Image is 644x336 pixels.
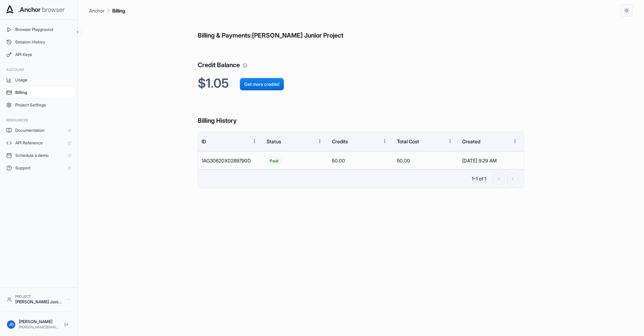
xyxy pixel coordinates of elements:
[15,77,71,83] span: Usage
[3,125,75,136] a: Documentation
[378,135,391,147] button: Menu
[15,299,63,305] div: [PERSON_NAME] Junior Project
[18,5,41,15] span: .Anchor
[198,102,524,126] h6: Billing History
[472,175,486,182] p: 1–1 of 1
[42,5,65,15] span: browser
[15,153,64,158] span: Schedule a demo
[15,27,71,32] span: Browser Playground
[236,135,248,147] button: Sort
[444,135,456,147] button: Menu
[3,137,75,149] a: API Reference
[6,67,71,72] h3: Account
[198,46,524,70] h6: Credit Balance
[3,24,75,35] button: Browser Playground
[4,4,15,15] img: Anchor Icon
[397,138,419,144] div: Total Cost
[198,76,524,91] h2: $1.05
[19,325,59,330] div: [PERSON_NAME][EMAIL_ADDRESS][DOMAIN_NAME]
[3,74,75,86] button: Usage
[462,152,520,169] div: [DATE] 9:29 AM
[73,28,82,36] button: Collapse sidebar
[496,135,509,147] button: Sort
[462,138,480,144] div: Created
[3,49,75,60] button: API Keys
[509,135,521,147] button: Menu
[3,87,75,98] button: Billing
[112,7,125,14] p: Billing
[393,151,458,169] div: 50.00
[301,135,313,147] button: Sort
[6,118,71,123] h3: Resources
[198,17,524,41] h6: Billing & Payments: [PERSON_NAME] Junior Project
[366,135,378,147] button: Sort
[3,150,75,161] a: Schedule a demo
[328,151,393,169] div: 50.00
[313,135,326,147] button: Menu
[267,152,281,170] span: Paid
[202,138,206,144] div: ID
[15,39,71,45] span: Session History
[15,165,64,171] span: Support
[3,162,75,174] a: Support
[332,138,348,144] div: Credits
[15,294,63,299] div: Project
[248,135,261,147] button: Menu
[267,138,281,144] div: Status
[15,52,71,57] span: API Keys
[15,102,71,108] span: Project Settings
[89,7,125,14] nav: breadcrumb
[198,151,263,169] div: 1AG30620X0289790D
[431,135,444,147] button: Sort
[15,128,64,133] span: Documentation
[240,78,284,90] button: Get more credits!
[3,291,74,307] button: Project[PERSON_NAME] Junior Project
[15,90,71,95] span: Billing
[9,322,14,327] span: JD
[62,320,71,329] button: Logout
[89,7,105,14] p: Anchor
[243,63,247,68] svg: Your credit balance will be consumed as you use the API. Visit the usage page to view a breakdown...
[3,37,75,48] button: Session History
[19,319,59,325] div: [PERSON_NAME]
[3,99,75,111] button: Project Settings
[15,140,64,146] span: API Reference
